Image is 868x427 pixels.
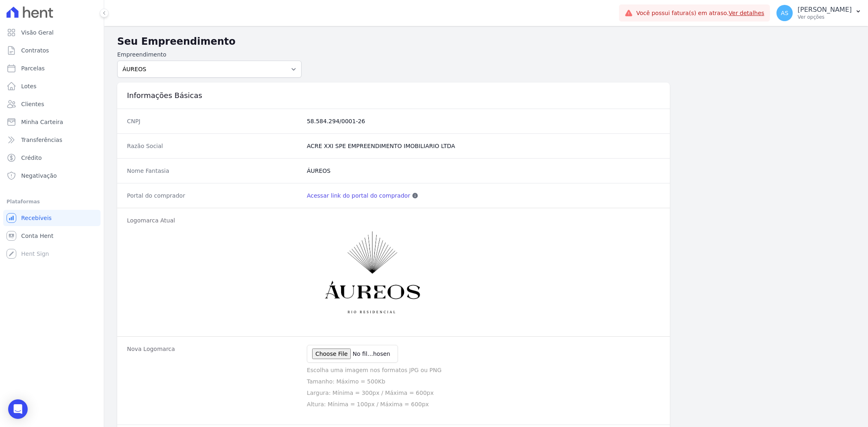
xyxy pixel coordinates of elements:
a: Transferências [3,132,101,148]
p: Ver opções [798,14,852,20]
p: Largura: Mínima = 300px / Máxima = 600px [307,389,660,397]
span: Contratos [21,46,49,54]
span: Lotes [21,82,37,90]
button: AS [PERSON_NAME] Ver opções [770,2,868,24]
span: AS [781,10,788,16]
span: Você possui fatura(s) em atraso. [636,9,764,17]
p: [PERSON_NAME] [798,6,852,14]
label: Empreendimento [117,50,302,59]
dd: ÁUREOS [307,167,660,175]
a: Crédito [3,150,101,166]
a: Parcelas [3,60,101,76]
span: Recebíveis [21,214,52,222]
dt: Portal do comprador [127,192,300,200]
a: Recebíveis [3,210,101,226]
span: Clientes [21,100,44,108]
h3: Informações Básicas [127,91,660,100]
span: Crédito [21,154,42,162]
dt: CNPJ [127,117,300,125]
dt: Nome Fantasia [127,167,300,175]
dd: 58.584.294/0001-26 [307,117,660,125]
div: Plataformas [7,197,97,207]
p: Escolha uma imagem nos formatos JPG ou PNG [307,366,660,374]
a: Ver detalhes [729,10,765,16]
dt: Nova Logomarca [127,345,300,408]
span: Minha Carteira [21,118,63,126]
a: Clientes [3,96,101,112]
a: Negativação [3,168,101,184]
a: Visão Geral [3,24,101,41]
a: Conta Hent [3,228,101,244]
dt: Logomarca Atual [127,216,300,328]
dt: Razão Social [127,142,300,150]
h2: Seu Empreendimento [117,34,855,49]
a: Minha Carteira [3,114,101,130]
span: Visão Geral [21,28,54,37]
span: Conta Hent [21,232,53,240]
a: Acessar link do portal do comprador [307,192,410,200]
a: Contratos [3,42,101,59]
span: Negativação [21,172,57,180]
dd: ACRE XXI SPE EMPREENDIMENTO IMOBILIARIO LTDA [307,142,660,150]
div: Open Intercom Messenger [8,399,28,419]
span: Transferências [21,136,62,144]
p: Altura: Mínima = 100px / Máxima = 600px [307,400,660,408]
img: Vertical_Preto@4x.png [307,216,437,328]
p: Tamanho: Máximo = 500Kb [307,377,660,386]
a: Lotes [3,78,101,94]
span: Parcelas [21,64,45,72]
